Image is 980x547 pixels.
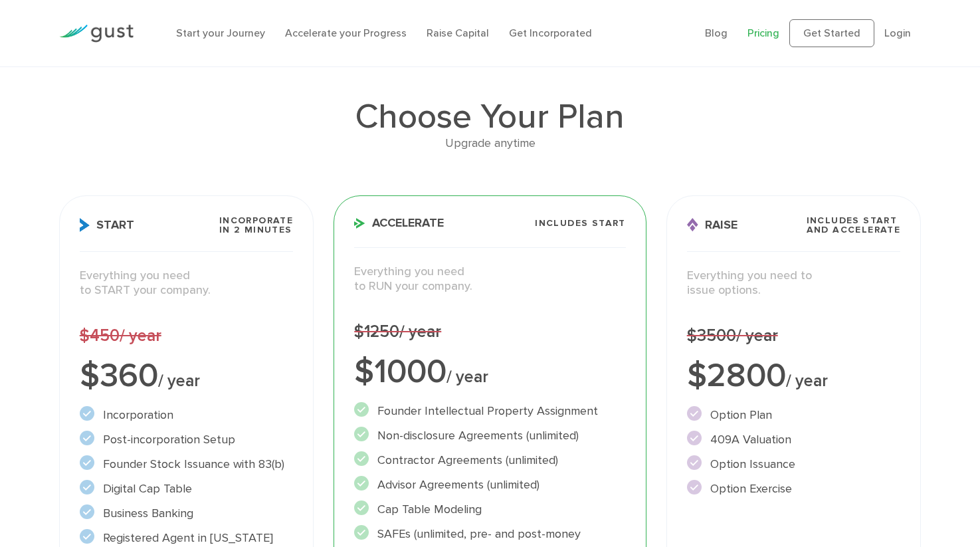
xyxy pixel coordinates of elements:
[354,218,365,229] img: Accelerate Icon
[786,371,828,391] span: / year
[747,27,779,39] a: Pricing
[687,406,901,424] li: Option Plan
[687,455,901,473] li: Option Issuance
[354,322,441,342] span: $1250
[80,269,294,298] p: Everything you need to START your company.
[705,27,728,39] a: Blog
[80,504,294,522] li: Business Banking
[687,218,698,232] img: Raise Icon
[736,326,778,346] span: / year
[59,25,134,43] img: Gust Logo
[59,100,922,134] h1: Choose Your Plan
[687,480,901,498] li: Option Exercise
[535,219,626,228] span: Includes START
[687,360,901,393] div: $2800
[80,218,134,232] span: Start
[120,326,161,346] span: / year
[807,216,901,235] span: Includes START and ACCELERATE
[176,27,265,39] a: Start your Journey
[59,134,922,154] div: Upgrade anytime
[80,455,294,473] li: Founder Stock Issuance with 83(b)
[427,27,489,39] a: Raise Capital
[80,218,90,232] img: Start Icon X2
[354,402,625,420] li: Founder Intellectual Property Assignment
[80,360,294,393] div: $360
[399,322,441,342] span: / year
[285,27,407,39] a: Accelerate your Progress
[884,27,911,39] a: Login
[354,427,625,445] li: Non-disclosure Agreements (unlimited)
[687,218,737,232] span: Raise
[789,19,874,47] a: Get Started
[509,27,592,39] a: Get Incorporated
[158,371,200,391] span: / year
[80,431,294,449] li: Post-incorporation Setup
[80,326,161,346] span: $450
[80,480,294,498] li: Digital Cap Table
[354,265,625,294] p: Everything you need to RUN your company.
[446,367,488,387] span: / year
[80,529,294,547] li: Registered Agent in [US_STATE]
[687,431,901,449] li: 409A Valuation
[687,326,778,346] span: $3500
[354,451,625,469] li: Contractor Agreements (unlimited)
[80,406,294,424] li: Incorporation
[354,356,625,389] div: $1000
[354,476,625,494] li: Advisor Agreements (unlimited)
[354,500,625,518] li: Cap Table Modeling
[687,269,901,298] p: Everything you need to issue options.
[219,216,293,235] span: Incorporate in 2 Minutes
[354,217,444,229] span: Accelerate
